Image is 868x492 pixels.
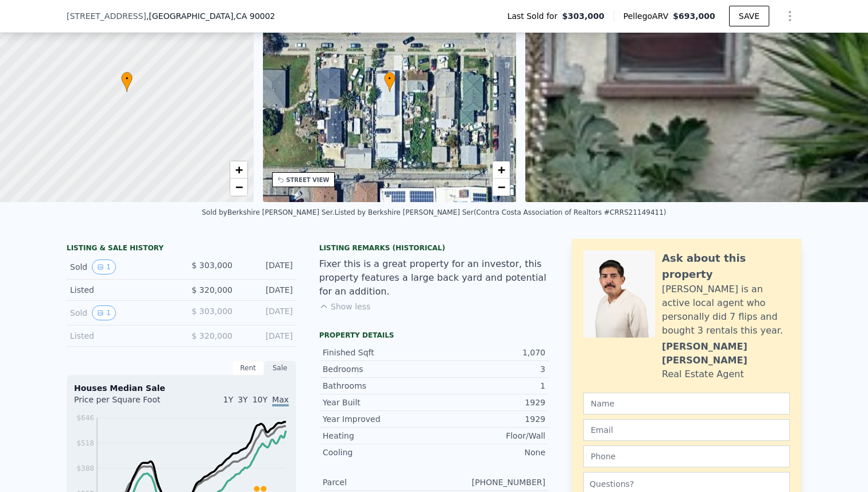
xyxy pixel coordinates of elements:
[662,340,790,367] div: [PERSON_NAME] [PERSON_NAME]
[583,445,790,467] input: Phone
[242,284,293,296] div: [DATE]
[74,382,289,394] div: Houses Median Sale
[498,162,505,177] span: +
[70,259,172,274] div: Sold
[264,361,296,375] div: Sale
[384,72,396,92] div: •
[434,413,545,425] div: 1929
[70,284,172,296] div: Listed
[778,5,801,28] button: Show Options
[434,363,545,375] div: 3
[74,394,181,412] div: Price per Square Foot
[323,476,434,488] div: Parcel
[319,243,549,253] div: Listing Remarks (Historical)
[232,361,264,375] div: Rent
[562,10,604,22] span: $303,000
[242,330,293,342] div: [DATE]
[583,393,790,414] input: Name
[70,305,172,320] div: Sold
[729,6,769,26] button: SAVE
[192,261,232,270] span: $ 303,000
[493,161,510,179] a: Zoom in
[498,180,505,194] span: −
[146,10,275,22] span: , [GEOGRAPHIC_DATA]
[323,380,434,392] div: Bathrooms
[235,180,242,194] span: −
[662,367,744,381] div: Real Estate Agent
[192,307,232,316] span: $ 303,000
[323,397,434,408] div: Year Built
[92,259,116,274] button: View historical data
[319,331,549,340] div: Property details
[67,10,146,22] span: [STREET_ADDRESS]
[253,395,268,404] span: 10Y
[272,395,289,406] span: Max
[230,179,247,196] a: Zoom out
[662,250,790,282] div: Ask about this property
[238,395,247,404] span: 3Y
[92,305,116,320] button: View historical data
[319,301,370,312] button: Show less
[434,447,545,458] div: None
[323,413,434,425] div: Year Improved
[242,259,293,274] div: [DATE]
[434,347,545,358] div: 1,070
[323,363,434,375] div: Bedrooms
[319,257,549,299] div: Fixer this is a great property for an investor, this property features a large back yard and pote...
[76,439,94,447] tspan: $518
[192,285,232,295] span: $ 320,000
[434,380,545,392] div: 1
[507,10,563,22] span: Last Sold for
[233,11,275,21] span: , CA 90002
[242,305,293,320] div: [DATE]
[235,162,242,177] span: +
[434,476,545,488] div: [PHONE_NUMBER]
[223,395,233,404] span: 1Y
[67,243,296,255] div: LISTING & SALE HISTORY
[434,397,545,408] div: 1929
[286,176,330,184] div: STREET VIEW
[323,430,434,441] div: Heating
[384,73,396,84] span: •
[70,330,172,342] div: Listed
[76,414,94,422] tspan: $646
[230,161,247,179] a: Zoom in
[434,430,545,441] div: Floor/Wall
[323,347,434,358] div: Finished Sqft
[323,447,434,458] div: Cooling
[335,208,666,216] div: Listed by Berkshire [PERSON_NAME] Ser (Contra Costa Association of Realtors #CRRS21149411)
[192,331,232,340] span: $ 320,000
[201,208,334,216] div: Sold by Berkshire [PERSON_NAME] Ser .
[673,11,715,21] span: $693,000
[121,72,133,92] div: •
[583,419,790,441] input: Email
[662,282,790,338] div: [PERSON_NAME] is an active local agent who personally did 7 flips and bought 3 rentals this year.
[493,179,510,196] a: Zoom out
[76,464,94,472] tspan: $388
[121,73,133,84] span: •
[623,10,673,22] span: Pellego ARV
